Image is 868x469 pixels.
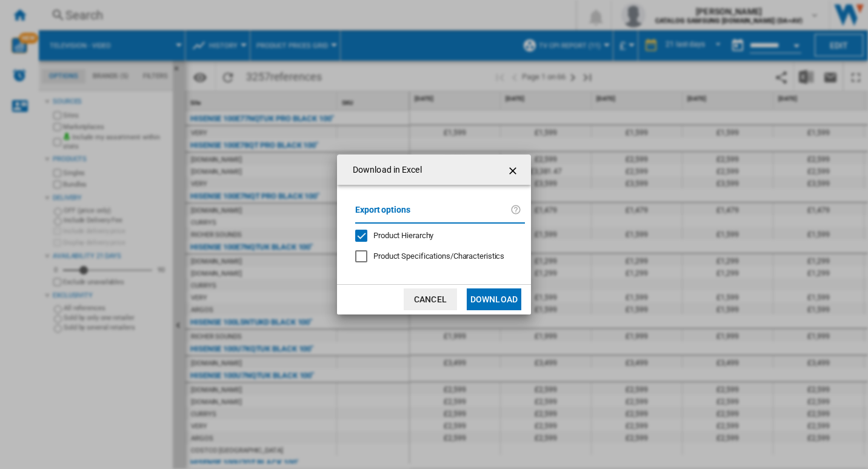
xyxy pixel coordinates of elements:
div: Only applies to Category View [373,251,504,262]
ng-md-icon: getI18NText('BUTTONS.CLOSE_DIALOG') [507,164,521,178]
h4: Download in Excel [347,164,422,176]
span: Product Specifications/Characteristics [373,251,504,261]
span: Product Hierarchy [373,231,433,240]
button: Cancel [404,288,457,310]
button: getI18NText('BUTTONS.CLOSE_DIALOG') [502,158,526,182]
button: Download [467,288,521,310]
md-checkbox: Product Hierarchy [355,230,515,241]
label: Export options [355,203,510,225]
